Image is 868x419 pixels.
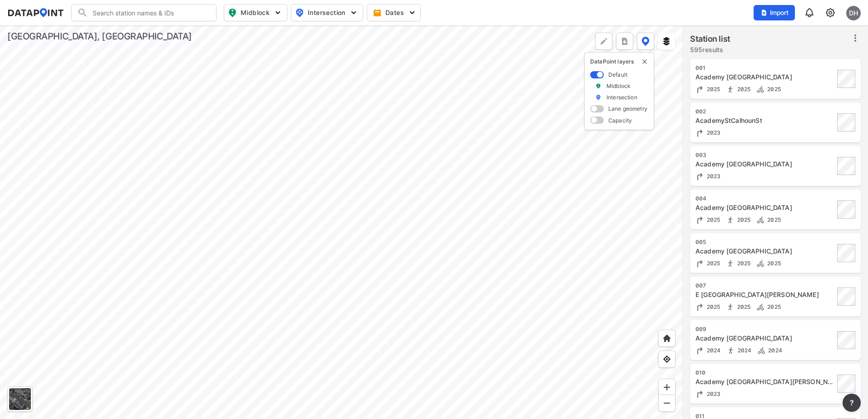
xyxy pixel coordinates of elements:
[367,4,421,21] button: Dates
[595,82,602,90] img: marker_Midblock.5ba75e30.svg
[754,8,799,17] a: Import
[695,326,834,333] div: 009
[658,351,676,368] div: View my location
[607,93,637,101] label: Intersection
[662,399,671,408] img: MAAAAAElFTkSuQmCC
[607,82,631,90] label: Midblock
[756,85,765,94] img: Bicycle count
[658,379,676,396] div: Zoom in
[7,8,64,17] img: dataPointLogo.9353c09d.svg
[224,4,287,21] button: Midblock
[620,37,629,46] img: xqJnZQTG2JQi0x5lvmkeSNbbgIiQD62bqHG8IfrOzanD0FsRdYrij6fAAAAAElFTkSuQmCC
[695,247,834,256] div: Academy St & College St
[765,303,781,310] span: 2025
[590,58,648,65] p: DataPoint layers
[608,105,647,112] label: Lane geometry
[766,347,782,354] span: 2024
[375,8,415,17] span: Dates
[705,260,720,267] span: 2025
[662,355,671,364] img: zeq5HYn9AnE9l6UmnFLPAAAAAElFTkSuQmCC
[825,7,836,18] img: cids17cp3yIFEOpj3V8A9qJSH103uA521RftCD4eeui4ksIb+krbm5XvIjxD52OS6NWLn9gAAAAAElFTkSuQmCC
[641,37,650,46] img: data-point-layers.37681fc9.svg
[726,215,735,224] img: Pedestrian count
[756,302,765,312] img: Bicycle count
[695,302,705,312] img: Turning count
[599,37,608,46] img: +Dz8AAAAASUVORK5CYII=
[695,334,834,343] div: Academy St & N Main St
[843,394,861,412] button: more
[658,330,676,347] div: Home
[695,203,834,212] div: Academy St & N Church St
[408,8,417,17] img: 5YPKRKmlfpI5mqlR8AD95paCi+0kK1fRFDJSaMmawlwaeJcJwk9O2fotCW5ve9gAAAAASUVORK5CYII=
[705,129,721,136] span: 2023
[7,30,192,43] div: [GEOGRAPHIC_DATA], [GEOGRAPHIC_DATA]
[695,239,834,246] div: 005
[756,259,765,268] img: Bicycle count
[695,195,834,202] div: 004
[695,128,705,137] img: Turning count
[608,71,627,78] label: Default
[695,151,834,159] div: 003
[705,390,721,397] span: 2023
[291,4,363,21] button: Intersection
[373,8,382,17] img: calendar-gold.39a51dde.svg
[595,93,602,101] img: marker_Intersection.6861001b.svg
[695,259,705,268] img: Turning count
[705,303,720,310] span: 2025
[228,7,281,18] span: Midblock
[735,86,751,93] span: 2025
[757,346,766,355] img: Bicycle count
[641,58,648,65] img: close-external-leyer.3061a1c7.svg
[735,303,751,310] span: 2025
[726,346,735,355] img: Pedestrian count
[88,5,211,20] input: Search
[695,282,834,289] div: 007
[705,173,721,180] span: 2023
[695,390,705,399] img: Turning count
[349,8,358,17] img: 5YPKRKmlfpI5mqlR8AD95paCi+0kK1fRFDJSaMmawlwaeJcJwk9O2fotCW5ve9gAAAAASUVORK5CYII=
[658,33,675,50] button: External layers
[759,8,789,17] span: Import
[695,377,834,386] div: Academy St & Markley St
[595,33,612,50] div: Polygon tool
[726,85,735,94] img: Pedestrian count
[608,117,632,124] label: Capacity
[735,216,751,223] span: 2025
[695,172,705,181] img: Turning count
[695,215,705,224] img: Turning count
[662,334,671,343] img: +XpAUvaXAN7GudzAAAAAElFTkSuQmCC
[273,8,282,17] img: 5YPKRKmlfpI5mqlR8AD95paCi+0kK1fRFDJSaMmawlwaeJcJwk9O2fotCW5ve9gAAAAASUVORK5CYII=
[294,7,305,18] img: map_pin_int.54838e6b.svg
[690,33,730,45] label: Station list
[726,302,735,312] img: Pedestrian count
[616,33,633,50] button: more
[690,45,730,54] label: 595 results
[735,260,751,267] span: 2025
[295,7,357,18] span: Intersection
[756,215,765,224] img: Bicycle count
[695,64,834,72] div: 001
[705,86,720,93] span: 2025
[695,73,834,82] div: Academy St & Buncombe St
[705,347,721,354] span: 2024
[804,7,815,18] img: 8A77J+mXikMhHQAAAAASUVORK5CYII=
[848,397,855,408] span: ?
[846,6,861,20] div: DH
[705,216,720,223] span: 2025
[695,346,705,355] img: Turning count
[662,383,671,392] img: ZvzfEJKXnyWIrJytrsY285QMwk63cM6Drc+sIAAAAASUVORK5CYII=
[227,7,238,18] img: map_pin_mid.602f9df1.svg
[662,37,671,46] img: layers.ee07997e.svg
[7,386,33,412] div: Toggle basemap
[735,347,752,354] span: 2024
[641,58,648,65] button: delete
[695,116,834,125] div: AcademyStCalhounSt
[726,259,735,268] img: Pedestrian count
[695,290,834,299] div: E North St & Academy St/Williams St
[658,395,676,412] div: Zoom out
[760,9,768,16] img: file_add.62c1e8a2.svg
[765,260,781,267] span: 2025
[754,5,795,20] button: Import
[695,160,834,169] div: Academy St & Falls Park Dr
[695,369,834,376] div: 010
